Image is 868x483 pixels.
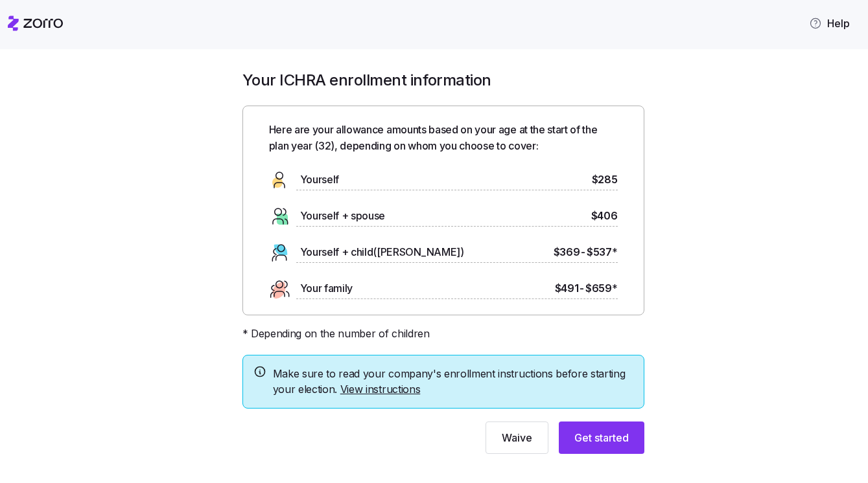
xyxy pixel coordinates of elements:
span: $285 [592,172,618,188]
span: Yourself + spouse [300,208,386,224]
span: Get started [574,430,629,445]
span: $406 [591,208,618,224]
h1: Your ICHRA enrollment information [242,70,644,90]
span: * Depending on the number of children [242,326,430,342]
span: Help [809,16,850,31]
span: - [581,244,585,260]
span: Your family [300,280,353,297]
span: $659 [585,280,617,297]
span: Yourself [300,172,339,188]
a: View instructions [340,383,421,396]
span: $369 [554,244,580,260]
span: $537 [587,244,617,260]
span: Make sure to read your company's enrollment instructions before starting your election. [273,366,633,398]
span: - [580,280,584,297]
span: $491 [555,280,579,297]
button: Waive [486,421,548,454]
span: Here are your allowance amounts based on your age at the start of the plan year ( 32 ), depending... [269,122,618,154]
button: Help [799,10,860,36]
span: Waive [502,430,532,445]
button: Get started [559,421,644,454]
span: Yourself + child([PERSON_NAME]) [300,244,464,260]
